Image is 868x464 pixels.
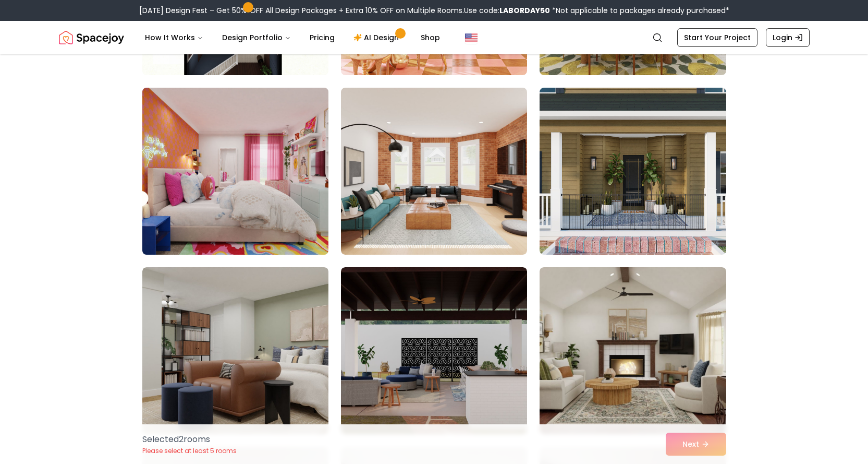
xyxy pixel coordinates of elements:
img: Spacejoy Logo [59,27,124,48]
p: Please select at least 5 rooms [142,447,237,455]
a: Shop [412,27,448,48]
p: Selected 2 room s [142,433,237,446]
img: Room room-31 [142,267,328,434]
b: LABORDAY50 [499,5,550,16]
a: AI Design [345,27,410,48]
img: Room room-29 [341,88,527,255]
img: Room room-30 [540,88,726,255]
img: Room room-33 [540,267,726,434]
a: Login [766,28,810,47]
img: United States [465,31,478,44]
button: Design Portfolio [214,27,299,48]
button: How It Works [137,27,212,48]
img: Room room-32 [341,267,527,434]
div: [DATE] Design Fest – Get 50% OFF All Design Packages + Extra 10% OFF on Multiple Rooms. [139,5,729,16]
img: Room room-28 [138,84,333,259]
span: *Not applicable to packages already purchased* [550,5,729,16]
a: Spacejoy [59,27,124,48]
span: Use code: [464,5,550,16]
nav: Main [137,27,448,48]
nav: Global [59,21,810,54]
a: Start Your Project [677,28,757,47]
a: Pricing [301,27,343,48]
